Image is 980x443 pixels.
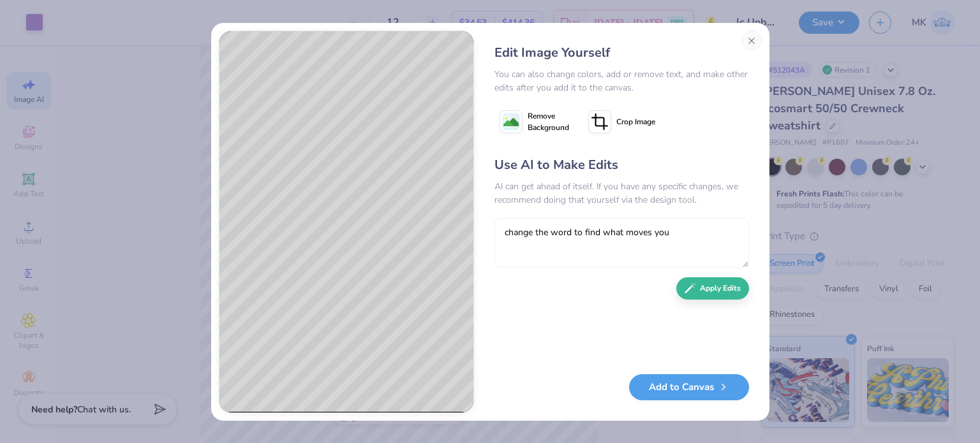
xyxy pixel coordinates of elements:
[528,110,569,133] span: Remove Background
[494,106,574,138] button: Remove Background
[494,180,749,207] div: AI can get ahead of itself. If you have any specific changes, we recommend doing that yourself vi...
[494,156,749,175] div: Use AI to Make Edits
[741,31,762,51] button: Close
[494,68,749,94] div: You can also change colors, add or remove text, and make other edits after you add it to the canvas.
[494,43,749,62] div: Edit Image Yourself
[676,277,749,300] button: Apply Edits
[629,374,749,400] button: Add to Canvas
[616,116,655,127] span: Crop Image
[583,106,663,138] button: Crop Image
[494,218,749,268] textarea: change the word to find what moves you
